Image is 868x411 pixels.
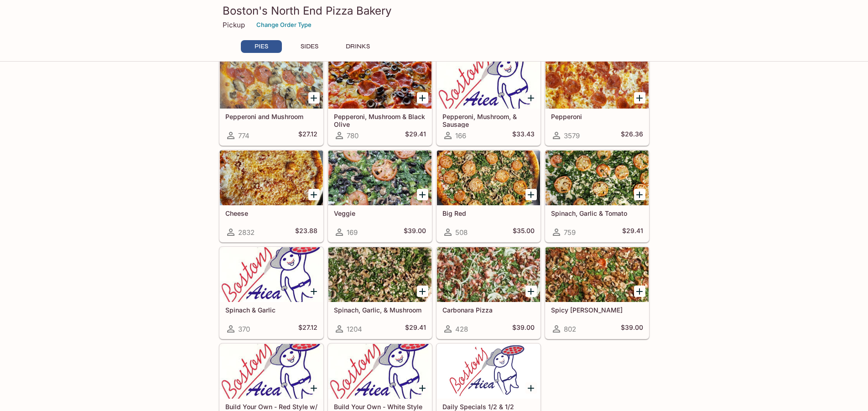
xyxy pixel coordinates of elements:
a: Spinach, Garlic, & Mushroom1204$29.41 [328,247,432,339]
button: PIES [241,40,282,53]
h5: Carbonara Pizza [442,306,535,314]
div: Big Red [437,151,540,205]
h5: $26.36 [621,130,643,141]
div: Daily Specials 1/2 & 1/2 Combo [437,344,540,399]
button: Add Daily Specials 1/2 & 1/2 Combo [525,382,537,394]
h5: Pepperoni, Mushroom & Black Olive [334,113,426,128]
div: Cheese [220,151,323,205]
div: Pepperoni and Mushroom [220,54,323,109]
div: Pepperoni [546,54,649,109]
a: Veggie169$39.00 [328,150,432,242]
button: Add Spicy Jenny [634,286,645,297]
button: Add Spinach & Garlic [308,286,320,297]
h5: Veggie [334,209,426,217]
span: 3579 [564,131,580,140]
h5: Pepperoni and Mushroom [225,113,317,120]
div: Spicy Jenny [546,247,649,302]
button: Add Build Your Own - White Style w/ Cheese [417,382,428,394]
h5: Spinach & Garlic [225,306,317,314]
p: Pickup [223,21,245,29]
h5: $27.12 [298,323,317,334]
a: Pepperoni3579$26.36 [545,53,649,146]
div: Spinach, Garlic & Tomato [546,151,649,205]
button: Add Carbonara Pizza [525,286,537,297]
button: Add Spinach, Garlic & Tomato [634,189,645,200]
button: Add Build Your Own - Red Style w/ Cheese [308,382,320,394]
h5: Pepperoni, Mushroom, & Sausage [442,113,535,128]
span: 169 [347,228,358,237]
div: Carbonara Pizza [437,247,540,302]
h5: $29.41 [405,323,426,334]
h5: $39.00 [621,323,643,334]
h3: Boston's North End Pizza Bakery [223,4,646,18]
h5: Spicy [PERSON_NAME] [551,306,643,314]
div: Pepperoni, Mushroom & Black Olive [328,54,431,109]
h5: $29.41 [405,130,426,141]
h5: Cheese [225,209,317,217]
button: Add Veggie [417,189,428,200]
a: Pepperoni and Mushroom774$27.12 [219,53,323,146]
h5: Pepperoni [551,113,643,120]
button: Add Pepperoni [634,92,645,104]
a: Big Red508$35.00 [437,150,541,242]
button: Add Pepperoni, Mushroom & Black Olive [417,92,428,104]
h5: $39.00 [512,323,535,334]
h5: Big Red [442,209,535,217]
h5: Spinach, Garlic, & Mushroom [334,306,426,314]
a: Spinach, Garlic & Tomato759$29.41 [545,150,649,242]
button: DRINKS [338,40,379,53]
span: 759 [564,228,576,237]
button: Add Pepperoni, Mushroom, & Sausage [525,92,537,104]
span: 2832 [238,228,255,237]
button: Add Spinach, Garlic, & Mushroom [417,286,428,297]
a: Carbonara Pizza428$39.00 [437,247,541,339]
button: SIDES [289,40,330,53]
span: 780 [347,131,359,140]
span: 802 [564,325,576,333]
h5: $29.41 [622,227,643,238]
h5: $39.00 [404,227,426,238]
button: Change Order Type [252,18,316,32]
a: Pepperoni, Mushroom & Black Olive780$29.41 [328,53,432,146]
button: Add Big Red [525,189,537,200]
button: Add Pepperoni and Mushroom [308,92,320,104]
div: Spinach & Garlic [220,247,323,302]
h5: $27.12 [298,130,317,141]
span: 428 [455,325,468,333]
span: 370 [238,325,250,333]
a: Cheese2832$23.88 [219,150,323,242]
button: Add Cheese [308,189,320,200]
span: 166 [455,131,466,140]
h5: Spinach, Garlic & Tomato [551,209,643,217]
span: 508 [455,228,468,237]
div: Spinach, Garlic, & Mushroom [328,247,431,302]
div: Pepperoni, Mushroom, & Sausage [437,54,540,109]
h5: $35.00 [513,227,535,238]
div: Build Your Own - White Style w/ Cheese [328,344,431,399]
h5: $33.43 [512,130,535,141]
div: Veggie [328,151,431,205]
div: Build Your Own - Red Style w/ Cheese [220,344,323,399]
a: Pepperoni, Mushroom, & Sausage166$33.43 [437,53,541,146]
a: Spinach & Garlic370$27.12 [219,247,323,339]
span: 1204 [347,325,362,333]
a: Spicy [PERSON_NAME]802$39.00 [545,247,649,339]
span: 774 [238,131,249,140]
h5: $23.88 [295,227,317,238]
